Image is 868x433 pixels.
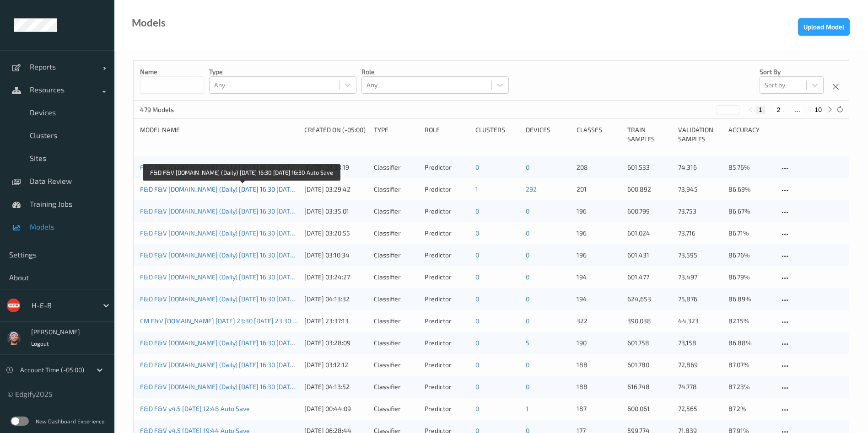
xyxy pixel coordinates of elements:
[728,404,773,413] p: 87.2%
[140,125,298,144] div: Model Name
[728,338,773,347] p: 86.88%
[304,185,367,194] div: [DATE] 03:29:42
[425,404,469,413] div: Predictor
[140,67,204,76] p: Name
[678,382,722,391] p: 74,778
[728,251,773,260] p: 86.76%
[374,163,418,172] div: Classifier
[627,360,672,369] p: 601,780
[678,125,722,144] div: Validation Samples
[728,273,773,282] p: 86.79%
[577,338,621,347] p: 190
[728,125,773,144] div: Accuracy
[526,185,537,193] a: 292
[475,383,479,390] a: 0
[425,316,469,326] div: Predictor
[475,405,479,412] a: 0
[526,405,528,412] a: 1
[728,185,773,194] p: 86.69%
[475,125,520,144] div: clusters
[577,229,621,238] p: 196
[374,338,418,347] div: Classifier
[374,294,418,304] div: Classifier
[728,382,773,391] p: 87.23%
[425,338,469,347] div: Predictor
[374,229,418,238] div: Classifier
[475,295,479,303] a: 0
[577,360,621,369] p: 188
[577,404,621,413] p: 187
[577,163,621,172] p: 208
[798,18,850,36] button: Upload Model
[140,339,343,347] a: F&D F&V [DOMAIN_NAME] (Daily) [DATE] 16:30 [DATE] 16:30 Auto Save
[678,185,722,194] p: 73,945
[627,125,672,144] div: Train Samples
[475,317,479,325] a: 0
[140,229,343,237] a: F&D F&V [DOMAIN_NAME] (Daily) [DATE] 16:30 [DATE] 16:30 Auto Save
[678,229,722,238] p: 73,716
[425,294,469,304] div: Predictor
[627,294,672,304] p: 624,653
[374,125,418,144] div: Type
[526,383,529,390] a: 0
[475,339,479,347] a: 0
[792,106,803,114] button: ...
[374,273,418,282] div: Classifier
[475,251,479,259] a: 0
[132,18,166,27] div: Models
[627,163,672,172] p: 601,533
[209,67,356,76] p: Type
[577,185,621,194] p: 201
[526,163,529,171] a: 0
[678,360,722,369] p: 72,869
[475,207,479,215] a: 0
[140,405,250,412] a: F&D F&V v4.5 [DATE] 12:48 Auto Save
[304,294,367,304] div: [DATE] 04:13:32
[756,106,765,114] button: 1
[577,382,621,391] p: 188
[627,316,672,326] p: 390,038
[475,163,479,171] a: 0
[577,294,621,304] p: 194
[425,185,469,194] div: Predictor
[812,106,825,114] button: 10
[678,163,722,172] p: 74,316
[526,295,529,303] a: 0
[304,125,367,144] div: Created On (-05:00)
[140,295,343,303] a: F&D F&V [DOMAIN_NAME] (Daily) [DATE] 16:30 [DATE] 16:30 Auto Save
[678,273,722,282] p: 73,497
[304,251,367,260] div: [DATE] 03:10:34
[140,163,343,171] a: F&D F&V [DOMAIN_NAME] (Daily) [DATE] 16:30 [DATE] 16:30 Auto Save
[374,316,418,326] div: Classifier
[577,207,621,216] p: 196
[526,317,529,325] a: 0
[627,207,672,216] p: 600,799
[678,294,722,304] p: 75,876
[526,207,529,215] a: 0
[425,273,469,282] div: Predictor
[304,316,367,326] div: [DATE] 23:37:13
[678,207,722,216] p: 73,753
[425,251,469,260] div: Predictor
[728,294,773,304] p: 86.89%
[627,185,672,194] p: 600,892
[627,273,672,282] p: 601,477
[577,316,621,326] p: 322
[374,207,418,216] div: Classifier
[361,67,509,76] p: Role
[304,404,367,413] div: [DATE] 00:44:09
[304,163,367,172] div: [DATE] 03:53:19
[627,382,672,391] p: 616,748
[140,273,343,281] a: F&D F&V [DOMAIN_NAME] (Daily) [DATE] 16:30 [DATE] 16:30 Auto Save
[425,360,469,369] div: Predictor
[728,207,773,216] p: 86.67%
[577,273,621,282] p: 194
[774,106,783,114] button: 2
[526,229,529,237] a: 0
[678,338,722,347] p: 73,158
[425,382,469,391] div: Predictor
[374,185,418,194] div: Classifier
[475,229,479,237] a: 0
[475,273,479,281] a: 0
[140,317,322,325] a: CM F&V [DOMAIN_NAME] [DATE] 23:30 [DATE] 23:30 Auto Save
